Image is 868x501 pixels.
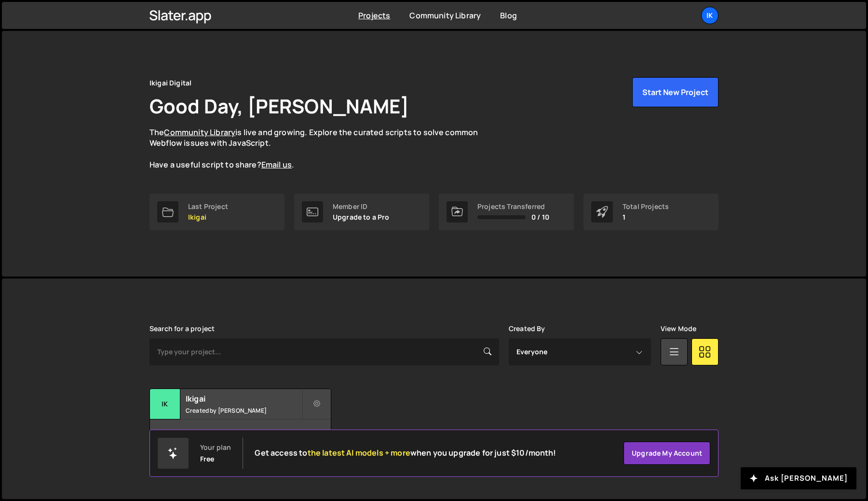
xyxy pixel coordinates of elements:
[186,393,302,404] h2: Ikigai
[741,467,856,489] button: Ask [PERSON_NAME]
[624,442,710,465] a: Upgrade my account
[308,447,410,458] span: the latest AI models + more
[150,419,331,448] div: 4 pages, last updated by [PERSON_NAME] [DATE]
[150,389,180,419] div: Ik
[358,10,390,21] a: Projects
[500,10,517,21] a: Blog
[623,213,669,221] p: 1
[509,325,545,333] label: Created By
[255,448,556,458] h2: Get access to when you upgrade for just $10/month!
[333,213,390,221] p: Upgrade to a Pro
[188,203,228,210] div: Last Project
[200,455,215,463] div: Free
[149,194,285,230] a: Last Project Ikigai
[477,203,549,210] div: Projects Transferred
[200,444,231,451] div: Your plan
[632,77,719,107] button: Start New Project
[409,10,481,21] a: Community Library
[188,213,228,221] p: Ikigai
[701,7,719,24] a: Ik
[531,213,549,221] span: 0 / 10
[149,389,331,449] a: Ik Ikigai Created by [PERSON_NAME] 4 pages, last updated by [PERSON_NAME] [DATE]
[164,127,235,138] a: Community Library
[149,338,499,365] input: Type your project...
[149,93,409,119] h1: Good Day, [PERSON_NAME]
[149,127,497,170] p: The is live and growing. Explore the curated scripts to solve common Webflow issues with JavaScri...
[333,203,390,210] div: Member ID
[149,77,191,89] div: Ikigai Digital
[261,159,292,170] a: Email us
[186,406,302,415] small: Created by [PERSON_NAME]
[661,325,696,333] label: View Mode
[623,203,669,210] div: Total Projects
[149,325,215,333] label: Search for a project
